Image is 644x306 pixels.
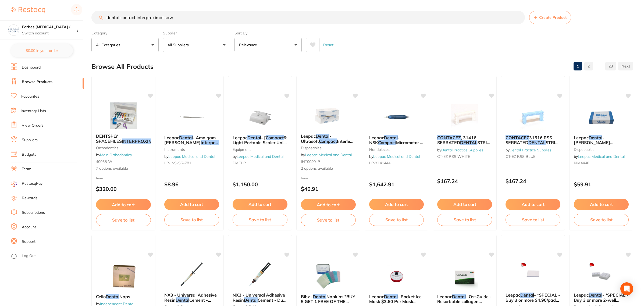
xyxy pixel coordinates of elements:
img: Leepac Dental - *SPECIAL - Buy 3 or more $4.90/pad* Mixing Pads - 7.5cm x 15cm - High Quality Den... [515,261,550,288]
a: 1 [574,61,582,72]
a: Budgets [22,152,36,157]
label: Category [91,31,159,35]
span: Micromotor - High Quality [369,140,423,155]
a: Restocq Logo [11,4,45,16]
b: Bibz - Dental Napkins *BUY 5 GET 1 FREE OF THE SAME**PRICE DROP** [301,294,356,304]
em: Dental [316,133,329,139]
p: All Suppliers [168,42,191,48]
img: Leepac Dental - Kimberly Clark Kleenex Compact Hand Towel - High Quality Dental Product [584,104,619,131]
a: View Orders [22,123,44,128]
a: Log Out [22,253,36,259]
img: CONTACEZ, 31416, SERRATED DENTAL STRIP 1, WHITE, 16PCS [447,104,482,131]
small: equipment [233,147,287,152]
b: Leepac Dental - *SPECIAL - Buy 3 or more 2-well $27.2/box and more* Mixing Wells - 4 - High Quali... [574,293,629,303]
img: NX3 - Universal Adhesive Resin Dental Cement - Light Cure **Buy 2 X NX3** Receive 1 x Tempbond,Te... [174,261,209,288]
p: $40.91 [301,186,356,192]
img: Restocq Logo [11,7,45,13]
span: Leepac [369,135,384,140]
button: Add to cart [301,199,356,210]
img: Leepac Dental - Amalgam Carver Interproximal - INS-SS-781 - High Quality Dental Product [174,104,209,131]
a: Team [22,166,31,172]
b: Leepac Dental - Pocket Ice Mask $3.60 Per Mask (Qty10) - High Quality Dental Product [369,294,424,304]
button: Add to cart [233,199,287,210]
button: Add to cart [506,199,560,210]
span: DMCLP [233,161,246,165]
span: Leepac [301,133,316,139]
img: Leepac Dental - Pocket Ice Mask $3.60 Per Mask (Qty10) - High Quality Dental Product [379,263,414,290]
a: Dental Practice Supplies [510,148,552,152]
a: Leepac Medical and Dental [237,154,283,159]
b: Leepac Dental - *SPECIAL - Buy 3 or more $4.90/pad* Mixing Pads - 7.5cm x 15cm - High Quality Den... [506,293,560,303]
span: CT-EZ RSS WHITE [437,154,470,159]
h4: Forbes Dental Surgery (DentalTown 6) [22,24,76,30]
b: Leepac Dental - Amalgam Carver Interproximal - INS-SS-781 - High Quality Dental Product [164,135,219,145]
p: $167.24 [506,178,560,184]
span: STRIP , BLUE, 16PCS [506,140,558,150]
button: All Categories [91,38,159,52]
p: Relevance [239,42,259,48]
button: All Suppliers [163,38,230,52]
b: NX3 - Universal Adhesive Resin Dental Cement - Light Cure **Buy 2 X NX3** Receive 1 x Tempbond,Te... [164,293,219,303]
em: Dental [520,292,534,298]
button: Save to list [574,214,629,226]
span: by [369,154,420,159]
img: Leepac Dental - NSK Compact Micromotor - High Quality Dental Product [379,104,414,131]
button: Relevance [234,38,302,52]
a: RestocqPay [11,181,42,187]
b: NX3 - Universal Adhesive Resin Dental Cement - Dual Cure **Buy 2 x NX3** Receive 1 x Tempbond, Te... [233,293,287,303]
span: CT-EZ RSS BLUE [506,154,535,159]
span: STRIP 1, WHITE, 16PCS [437,140,490,150]
input: Search Products [91,11,525,24]
em: Dental [106,294,119,299]
b: Leepac Dental - OssGuide - Resorbable collagen membrane - High Quality Dental Product [437,294,492,304]
span: Create Product [539,15,567,20]
span: Leepac [233,135,247,140]
button: Add to cart [574,199,629,210]
img: Leepac Dental - Ultrasoft Compact Interleaved Towels - High Quality Dental Product [311,102,346,129]
span: Leepac [574,135,589,140]
button: Add to cart [369,199,424,210]
span: Leepac [164,135,179,140]
img: Bibz - Dental Napkins *BUY 5 GET 1 FREE OF THE SAME**PRICE DROP** [311,263,346,290]
span: - [PERSON_NAME] Kleenex [574,135,613,150]
span: - NSK [369,135,400,145]
a: Leepac Medical and Dental [168,154,215,159]
a: Favourites [21,94,39,99]
span: Leepac [437,294,452,299]
p: $59.91 [574,181,629,187]
span: IHT0090_P [301,159,320,164]
button: Save to list [301,214,356,226]
span: by [574,154,625,159]
a: Leepac Medical and Dental [305,152,352,157]
span: LP-Y141444 [369,161,390,165]
span: Leepac [506,292,520,298]
small: handpieces [369,147,424,152]
b: Leepac Dental - Ultrasoft Compact Interleaved Towels - High Quality Dental Product [301,134,356,144]
img: RestocqPay [11,181,17,187]
a: Leepac Medical and Dental [578,154,625,159]
em: Dental [589,292,602,298]
a: Subscriptions [22,210,45,215]
span: Cello [96,294,106,299]
a: 2 [584,61,593,72]
p: $320.00 [96,186,151,192]
span: - [ [261,135,266,140]
span: 31516 RSS SERRATED [506,135,552,145]
img: Forbes Dental Surgery (DentalTown 6) [8,25,19,35]
em: Dental [313,294,326,299]
a: Browse Products [22,79,52,85]
a: Main Orthodontics [100,152,132,157]
p: ...... [595,63,603,69]
span: by [164,154,215,159]
em: Dental [384,135,398,140]
em: Compact [378,140,396,145]
span: , 31416, SERRATED [437,135,478,145]
b: CONTACEZ, 31416, SERRATED DENTAL STRIP 1, WHITE, 16PCS [437,135,492,145]
p: Switch account [22,31,76,36]
img: Cello Dental Naps [106,263,141,290]
em: Dental [179,135,193,140]
em: Dental [589,135,602,140]
em: Dental [384,294,398,299]
em: Compact [266,135,284,140]
button: Add to cart [96,199,151,210]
